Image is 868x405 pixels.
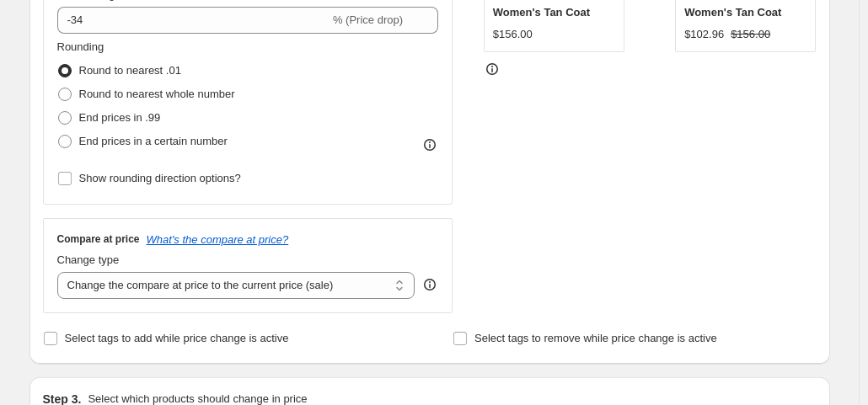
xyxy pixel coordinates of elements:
[731,26,770,43] strike: $156.00
[79,111,161,124] span: End prices in .99
[333,13,403,26] span: % (Price drop)
[474,332,717,344] span: Select tags to remove while price change is active
[79,88,235,100] span: Round to nearest whole number
[147,233,289,246] button: What's the compare at price?
[57,7,330,34] input: -15
[684,26,724,43] div: $102.96
[57,253,120,266] span: Change type
[57,232,140,246] h3: Compare at price
[684,6,781,19] span: Women's Tan Coat
[79,172,241,184] span: Show rounding direction options?
[65,332,289,344] span: Select tags to add while price change is active
[79,64,181,77] span: Round to nearest .01
[79,135,228,147] span: End prices in a certain number
[57,40,104,53] span: Rounding
[421,276,438,293] div: help
[493,26,533,43] div: $156.00
[493,6,590,19] span: Women's Tan Coat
